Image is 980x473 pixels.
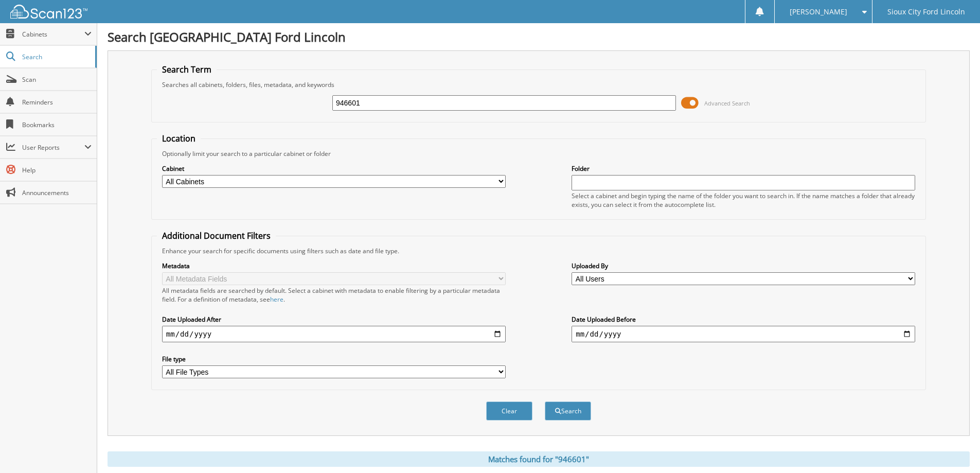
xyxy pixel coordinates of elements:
[270,295,283,304] a: here
[22,166,92,174] span: Help
[162,261,506,270] label: Metadata
[162,164,506,173] label: Cabinet
[572,164,915,173] label: Folder
[790,9,847,15] span: [PERSON_NAME]
[10,5,87,19] img: scan123-logo-white.svg
[22,188,92,197] span: Announcements
[157,133,201,144] legend: Location
[157,230,276,241] legend: Additional Document Filters
[704,99,750,107] span: Advanced Search
[157,247,920,255] div: Enhance your search for specific documents using filters such as date and file type.
[157,149,920,158] div: Optionally limit your search to a particular cabinet or folder
[22,120,92,129] span: Bookmarks
[108,28,970,45] h1: Search [GEOGRAPHIC_DATA] Ford Lincoln
[162,326,506,342] input: start
[545,401,591,421] button: Search
[157,80,920,89] div: Searches all cabinets, folders, files, metadata, and keywords
[486,401,532,421] button: Clear
[887,9,965,15] span: Sioux City Ford Lincoln
[162,286,506,304] div: All metadata fields are searched by default. Select a cabinet with metadata to enable filtering b...
[22,52,90,61] span: Search
[157,64,217,75] legend: Search Term
[572,315,915,324] label: Date Uploaded Before
[22,143,84,152] span: User Reports
[162,355,506,363] label: File type
[108,451,970,467] div: Matches found for "946601"
[22,30,84,39] span: Cabinets
[572,191,915,209] div: Select a cabinet and begin typing the name of the folder you want to search in. If the name match...
[22,98,92,107] span: Reminders
[572,326,915,342] input: end
[572,261,915,270] label: Uploaded By
[162,315,506,324] label: Date Uploaded After
[22,75,92,84] span: Scan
